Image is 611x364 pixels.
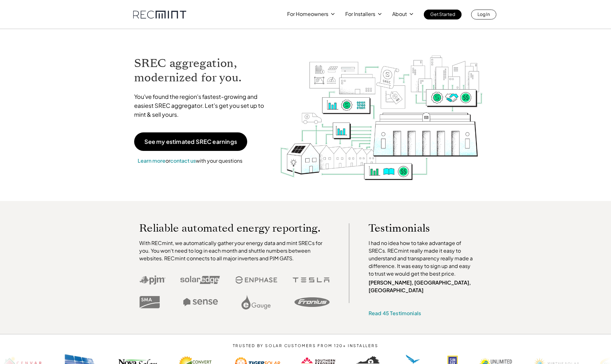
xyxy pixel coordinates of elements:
p: For Installers [345,10,375,19]
img: RECmint value cycle [279,39,483,182]
p: or with your questions [134,157,246,165]
p: TRUSTED BY SOLAR CUSTOMERS FROM 120+ INSTALLERS [213,344,398,348]
p: Reliable automated energy reporting. [139,223,330,233]
a: Log In [471,10,496,19]
p: For Homeowners [287,10,328,19]
p: You've found the region's fastest-growing and easiest SREC aggregator. Let's get you set up to mi... [134,92,270,119]
p: See my estimated SREC earnings [144,139,237,145]
a: Read 45 Testimonials [369,310,421,316]
p: With RECmint, we automatically gather your energy data and mint SRECs for you. You won't need to ... [139,239,330,262]
p: Get Started [430,10,455,19]
p: About [392,10,407,19]
p: Log In [477,10,490,19]
p: Testimonials [369,223,464,233]
a: See my estimated SREC earnings [134,132,247,151]
a: contact us [170,157,196,164]
a: Learn more [138,157,165,164]
a: Get Started [424,10,462,19]
h1: SREC aggregation, modernized for you. [134,56,270,85]
p: I had no idea how to take advantage of SRECs. RECmint really made it easy to understand and trans... [369,239,476,278]
p: [PERSON_NAME], [GEOGRAPHIC_DATA], [GEOGRAPHIC_DATA] [369,279,476,294]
